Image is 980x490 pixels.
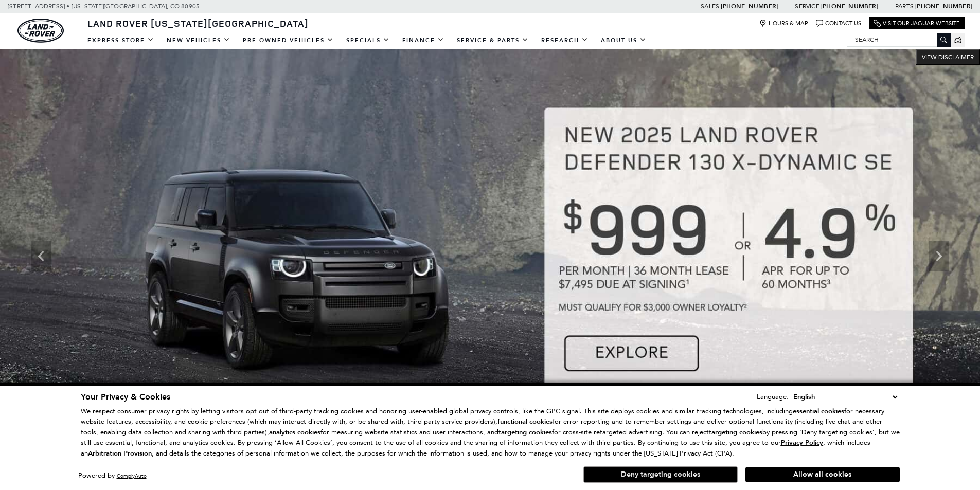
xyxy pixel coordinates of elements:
[269,428,320,437] strong: analytics cookies
[451,31,535,49] a: Service & Parts
[922,53,974,61] span: VIEW DISCLAIMER
[915,2,972,10] a: [PHONE_NUMBER]
[781,438,823,447] u: Privacy Policy
[759,20,808,27] a: Hours & Map
[895,3,914,10] span: Parts
[791,391,900,403] select: Language Select
[795,3,819,10] span: Service
[78,473,147,479] div: Powered by
[583,466,738,483] button: Deny targeting cookies
[17,19,64,43] img: Land Rover
[781,439,823,446] a: Privacy Policy
[81,31,161,49] a: EXPRESS STORE
[237,31,340,49] a: Pre-Owned Vehicles
[847,33,950,46] input: Search
[81,391,170,403] span: Your Privacy & Cookies
[340,31,396,49] a: Specials
[88,449,152,458] strong: Arbitration Provision
[396,31,451,49] a: Finance
[874,20,960,27] a: Visit Our Jaguar Website
[793,407,844,416] strong: essential cookies
[117,473,147,479] a: ComplyAuto
[8,3,200,10] a: [STREET_ADDRESS] • [US_STATE][GEOGRAPHIC_DATA], CO 80905
[721,2,778,10] a: [PHONE_NUMBER]
[161,31,237,49] a: New Vehicles
[595,31,653,49] a: About Us
[87,17,309,29] span: Land Rover [US_STATE][GEOGRAPHIC_DATA]
[17,19,64,43] a: land-rover
[498,428,552,437] strong: targeting cookies
[497,417,553,426] strong: functional cookies
[709,428,762,437] strong: targeting cookies
[81,17,315,29] a: Land Rover [US_STATE][GEOGRAPHIC_DATA]
[81,406,900,459] p: We respect consumer privacy rights by letting visitors opt out of third-party tracking cookies an...
[31,241,51,271] div: Previous
[821,2,878,10] a: [PHONE_NUMBER]
[816,20,861,27] a: Contact Us
[757,393,789,400] div: Language:
[929,241,949,271] div: Next
[701,3,719,10] span: Sales
[535,31,595,49] a: Research
[916,49,980,65] button: VIEW DISCLAIMER
[745,467,900,482] button: Allow all cookies
[81,31,653,49] nav: Main Navigation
